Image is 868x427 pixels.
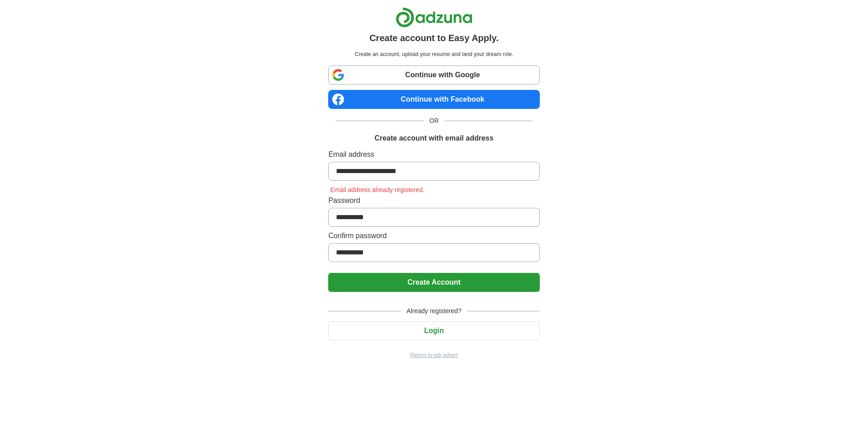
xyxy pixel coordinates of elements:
[328,186,426,193] span: Email address already registered.
[330,50,538,58] p: Create an account, upload your resume and land your dream role.
[374,133,493,144] h1: Create account with email address
[328,66,539,84] a: Continue with Google
[328,230,539,241] label: Confirm password
[424,116,444,126] span: OR
[396,7,472,28] img: Adzuna logo
[328,351,539,359] a: Return to job advert
[369,31,499,45] h1: Create account to Easy Apply.
[328,273,539,292] button: Create Account
[328,149,539,160] label: Email address
[328,327,539,334] a: Login
[328,90,539,109] a: Continue with Facebook
[328,321,539,340] button: Login
[401,306,467,316] span: Already registered?
[328,195,539,206] label: Password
